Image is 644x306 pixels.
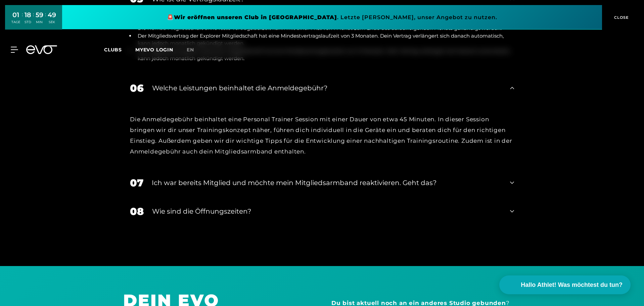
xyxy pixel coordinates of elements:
a: MYEVO LOGIN [135,47,173,53]
div: 07 [130,175,143,190]
span: en [187,47,194,53]
div: 01 [11,10,20,20]
a: Clubs [104,46,135,53]
div: Die Anmeldegebühr beinhaltet eine Personal Trainer Session mit einer Dauer von etwa 45 Minuten. I... [130,114,514,157]
div: : [45,11,46,29]
div: 59 [36,10,43,20]
div: Wie sind die Öffnungszeiten? [152,206,502,216]
div: : [33,11,34,29]
div: Welche Leistungen beinhaltet die Anmeldegebühr? [152,83,502,93]
div: 08 [130,204,144,219]
button: CLOSE [602,5,639,30]
div: : [22,11,23,29]
div: STD [25,20,31,25]
a: en [187,46,202,54]
div: TAGE [11,20,20,25]
div: 49 [48,10,56,20]
div: 06 [130,81,144,96]
span: Clubs [104,47,122,53]
button: Hallo Athlet! Was möchtest du tun? [499,275,631,294]
div: 18 [25,10,31,20]
span: CLOSE [612,14,629,20]
div: SEK [48,20,56,25]
div: MIN [36,20,43,25]
div: Ich war bereits Mitglied und möchte mein Mitgliedsarmband reaktivieren. Geht das? [152,178,502,188]
span: Hallo Athlet! Was möchtest du tun? [521,280,623,290]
